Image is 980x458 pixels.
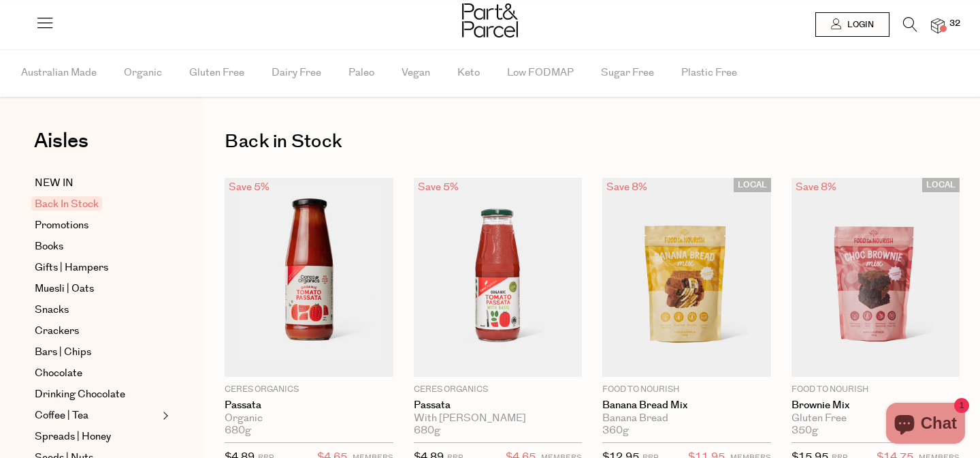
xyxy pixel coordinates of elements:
[35,196,159,213] a: Back In Stock
[35,344,159,361] a: Bars | Chips
[507,49,574,97] span: Low FODMAP
[35,408,88,424] span: Coffee | Tea
[35,175,159,192] a: NEW IN
[35,344,91,361] span: Bars | Chips
[225,399,393,412] a: Passata
[21,49,97,97] span: Australian Made
[272,49,321,97] span: Dairy Free
[189,49,244,97] span: Gluten Free
[35,175,73,192] span: NEW IN
[946,18,964,30] span: 32
[35,386,159,403] a: Drinking Chocolate
[35,302,159,318] a: Snacks
[225,384,393,396] p: Ceres Organics
[414,178,463,196] div: Save 5%
[225,178,274,196] div: Save 5%
[414,384,583,396] p: Ceres Organics
[815,12,889,37] a: Login
[348,49,374,97] span: Paleo
[791,412,960,425] div: Gluten Free
[225,126,960,157] h1: Back in Stock
[31,196,102,211] span: Back In Stock
[35,281,94,297] span: Muesli | Oats
[35,429,111,445] span: Spreads | Honey
[844,19,874,31] span: Login
[35,281,159,297] a: Muesli | Oats
[462,3,518,37] img: Part&Parcel
[882,403,969,447] inbox-online-store-chat: Shopify online store chat
[414,399,583,412] a: Passata
[34,131,88,165] a: Aisles
[225,412,393,425] div: Organic
[35,260,108,276] span: Gifts | Hampers
[457,49,480,97] span: Keto
[791,178,840,196] div: Save 8%
[414,178,583,377] img: Passata
[681,49,737,97] span: Plastic Free
[602,178,771,377] img: Banana Bread Mix
[414,425,440,437] span: 680g
[922,178,960,192] span: LOCAL
[791,425,818,437] span: 350g
[35,217,88,234] span: Promotions
[602,178,651,196] div: Save 8%
[414,412,583,425] div: With [PERSON_NAME]
[35,323,79,339] span: Crackers
[791,384,960,396] p: Food to Nourish
[602,384,771,396] p: Food to Nourish
[35,217,159,234] a: Promotions
[34,126,88,156] span: Aisles
[225,178,393,377] img: Passata
[35,429,159,445] a: Spreads | Honey
[402,49,430,97] span: Vegan
[225,425,251,437] span: 680g
[35,260,159,276] a: Gifts | Hampers
[35,408,159,424] a: Coffee | Tea
[35,239,63,255] span: Books
[791,178,960,377] img: Brownie Mix
[35,386,125,403] span: Drinking Chocolate
[35,302,69,318] span: Snacks
[35,323,159,339] a: Crackers
[124,49,162,97] span: Organic
[734,178,771,192] span: LOCAL
[931,18,945,33] a: 32
[35,365,82,382] span: Chocolate
[602,412,771,425] div: Banana Bread
[791,399,960,412] a: Brownie Mix
[601,49,654,97] span: Sugar Free
[35,365,159,382] a: Chocolate
[35,239,159,255] a: Books
[602,425,629,437] span: 360g
[602,399,771,412] a: Banana Bread Mix
[159,408,169,424] button: Expand/Collapse Coffee | Tea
